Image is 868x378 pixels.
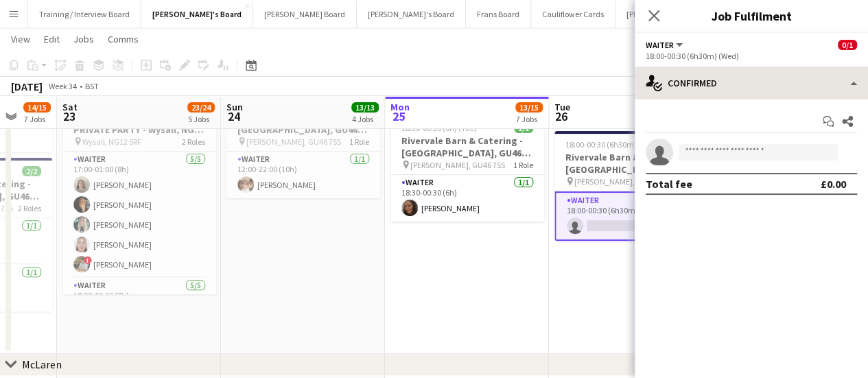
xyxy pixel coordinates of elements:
[388,108,410,124] span: 25
[552,108,570,124] span: 26
[18,203,41,213] span: 2 Roles
[187,102,215,113] span: 23/24
[253,1,357,27] button: [PERSON_NAME] Board
[838,40,857,50] span: 0/1
[73,33,94,45] span: Jobs
[22,357,62,371] div: McLaren
[821,177,846,191] div: £0.00
[44,33,60,45] span: Edit
[635,67,868,99] div: Confirmed
[62,101,78,113] span: Sat
[515,102,543,113] span: 13/15
[646,51,857,61] div: 18:00-00:30 (6h30m) (Wed)
[513,160,533,170] span: 1 Role
[82,137,141,147] span: Wysall, NG12 5RF
[38,30,65,48] a: Edit
[615,1,725,27] button: [PERSON_NAME]'s Board
[646,177,692,191] div: Total fee
[226,91,380,198] app-job-card: 12:00-22:00 (10h)1/1Rivervale Barn & Catering - [GEOGRAPHIC_DATA], GU46 7SS [PERSON_NAME], GU46 7...
[224,108,243,124] span: 24
[352,114,378,124] div: 4 Jobs
[226,152,380,198] app-card-role: Waiter1/112:00-22:00 (10h)[PERSON_NAME]
[466,1,531,27] button: Frans Board
[554,131,708,241] app-job-card: 18:00-00:30 (6h30m) (Wed)0/1Rivervale Barn & Catering - [GEOGRAPHIC_DATA], GU46 7SS [PERSON_NAME]...
[351,102,379,113] span: 13/13
[60,108,78,124] span: 23
[5,30,36,48] a: View
[410,160,505,170] span: [PERSON_NAME], GU46 7SS
[11,80,43,93] div: [DATE]
[85,81,99,91] div: BST
[102,30,144,48] a: Comms
[62,91,216,294] app-job-card: 17:00-01:00 (8h) (Sun)10/10(5+5) Eat The Street - PRIVATE PARTY - Wysall, NG12 5RF Wysall, NG12 5...
[574,176,669,187] span: [PERSON_NAME], GU46 7SS
[554,151,708,176] h3: Rivervale Barn & Catering - [GEOGRAPHIC_DATA], GU46 7SS
[349,137,369,147] span: 1 Role
[23,102,51,113] span: 14/15
[246,137,341,147] span: [PERSON_NAME], GU46 7SS
[68,30,99,48] a: Jobs
[188,114,214,124] div: 5 Jobs
[390,134,544,159] h3: Rivervale Barn & Catering - [GEOGRAPHIC_DATA], GU46 7SS
[45,81,80,91] span: Week 34
[531,1,615,27] button: Cauliflower Cards
[390,101,410,113] span: Mon
[554,101,570,113] span: Tue
[390,175,544,222] app-card-role: Waiter1/118:30-00:30 (6h)[PERSON_NAME]
[635,7,868,25] h3: Job Fulfilment
[554,191,708,241] app-card-role: Waiter1I0/118:00-00:30 (6h30m)
[141,1,253,27] button: [PERSON_NAME]'s Board
[22,166,41,176] span: 2/2
[11,33,30,45] span: View
[226,101,243,113] span: Sun
[108,33,139,45] span: Comms
[28,1,141,27] button: Training / Interview Board
[84,256,92,264] span: !
[390,104,544,222] app-job-card: In progress18:30-00:30 (6h) (Tue)1/1Rivervale Barn & Catering - [GEOGRAPHIC_DATA], GU46 7SS [PERS...
[62,152,216,278] app-card-role: Waiter5/517:00-01:00 (8h)[PERSON_NAME][PERSON_NAME][PERSON_NAME][PERSON_NAME]![PERSON_NAME]
[357,1,466,27] button: [PERSON_NAME]'s Board
[565,139,659,150] span: 18:00-00:30 (6h30m) (Wed)
[182,137,205,147] span: 2 Roles
[646,40,685,50] button: Waiter
[516,114,542,124] div: 7 Jobs
[646,40,674,50] span: Waiter
[24,114,50,124] div: 7 Jobs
